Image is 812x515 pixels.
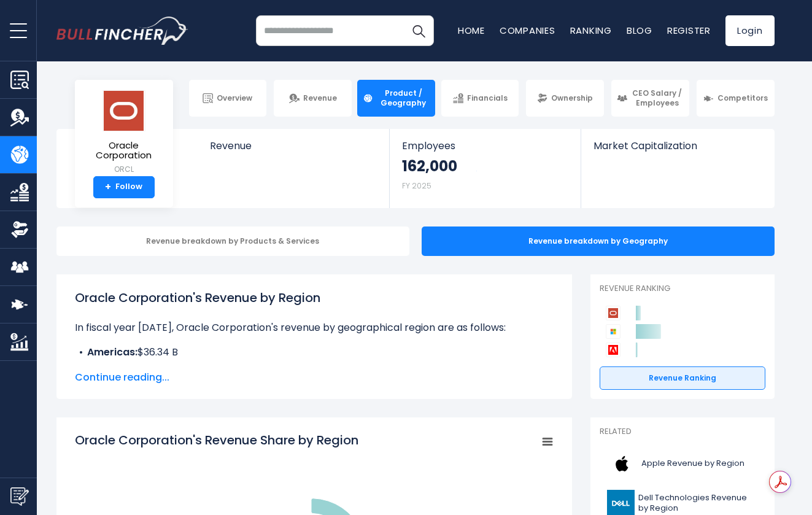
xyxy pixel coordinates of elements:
[402,180,431,191] small: FY 2025
[725,15,775,46] a: Login
[210,140,377,152] span: Revenue
[93,176,155,198] a: +Follow
[570,24,612,37] a: Ranking
[357,80,435,117] a: Product / Geography
[581,129,773,172] a: Market Capitalization
[87,345,137,359] b: Americas:
[390,129,581,208] a: Employees 162,000 FY 2025
[606,306,621,320] img: Oracle Corporation competitors logo
[189,80,267,117] a: Overview
[667,24,711,37] a: Register
[56,227,409,256] div: Revenue breakdown by Products & Services
[56,17,188,45] a: Go to homepage
[594,140,760,152] span: Market Capitalization
[600,427,765,437] p: Related
[303,93,337,103] span: Revenue
[526,80,604,117] a: Ownership
[607,450,638,478] img: AAPL logo
[402,140,568,152] span: Employees
[377,88,430,107] span: Product / Geography
[500,24,555,37] a: Companies
[422,227,775,256] div: Revenue breakdown by Geography
[75,345,554,360] li: $36.34 B
[85,141,163,161] span: Oracle Corporation
[717,93,768,103] span: Competitors
[85,164,163,175] small: ORCL
[467,93,508,103] span: Financials
[600,447,765,481] a: Apple Revenue by Region
[75,360,554,374] li: $7.04 B
[75,432,358,449] tspan: Oracle Corporation's Revenue Share by Region
[638,493,758,514] span: Dell Technologies Revenue by Region
[56,17,188,45] img: bullfincher logo
[606,343,621,357] img: Adobe competitors logo
[403,15,434,46] button: Search
[641,459,744,469] span: Apple Revenue by Region
[10,220,29,239] img: Ownership
[458,24,485,37] a: Home
[198,129,390,172] a: Revenue
[697,80,775,117] a: Competitors
[606,324,621,339] img: Microsoft Corporation competitors logo
[551,93,593,103] span: Ownership
[631,88,684,107] span: CEO Salary / Employees
[402,157,457,176] strong: 162,000
[75,370,554,385] span: Continue reading...
[217,93,252,103] span: Overview
[600,366,765,390] a: Revenue Ranking
[105,182,111,193] strong: +
[84,90,164,176] a: Oracle Corporation ORCL
[600,284,765,294] p: Revenue Ranking
[75,320,554,335] p: In fiscal year [DATE], Oracle Corporation's revenue by geographical region are as follows:
[611,80,689,117] a: CEO Salary / Employees
[87,360,148,374] b: Asia Pacific:
[627,24,652,37] a: Blog
[274,80,352,117] a: Revenue
[441,80,519,117] a: Financials
[75,288,554,307] h1: Oracle Corporation's Revenue by Region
